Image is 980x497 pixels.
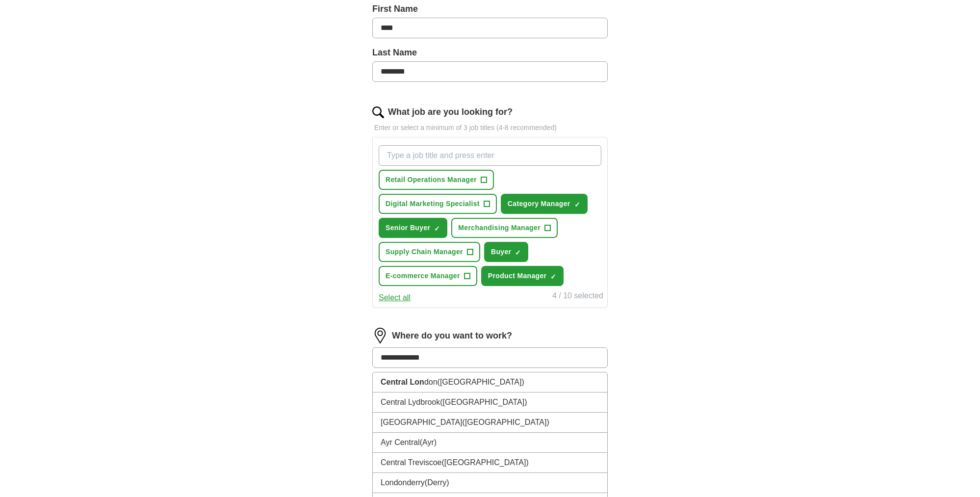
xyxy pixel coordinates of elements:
span: ✓ [434,225,440,233]
span: Product Manager [488,271,547,281]
li: don [373,372,607,392]
button: Category Manager✓ [501,194,588,214]
label: First Name [372,2,608,16]
span: Digital Marketing Specialist [386,199,480,209]
li: [GEOGRAPHIC_DATA] [373,413,607,433]
button: Select all [379,292,411,304]
img: location.png [372,328,388,343]
li: Londonderry [373,473,607,493]
li: Central Treviscoe [373,453,607,473]
span: ([GEOGRAPHIC_DATA]) [440,398,527,406]
img: search.png [372,106,384,118]
span: Category Manager [508,199,570,209]
p: Enter or select a minimum of 3 job titles (4-8 recommended) [372,123,608,133]
span: E-commerce Manager [386,271,460,281]
span: Supply Chain Manager [386,247,463,257]
button: E-commerce Manager [379,266,477,286]
div: 4 / 10 selected [552,290,603,304]
button: Supply Chain Manager [379,242,480,262]
strong: Central Lon [381,378,424,386]
label: Where do you want to work? [392,329,512,342]
label: Last Name [372,46,608,59]
span: ✓ [550,273,556,281]
label: What job are you looking for? [388,105,513,119]
button: Senior Buyer✓ [379,218,447,238]
button: Merchandising Manager [451,218,558,238]
span: Merchandising Manager [458,223,541,233]
li: Central Lydbrook [373,392,607,413]
span: Retail Operations Manager [386,175,477,185]
span: (Ayr) [420,438,437,446]
button: Buyer✓ [484,242,528,262]
button: Product Manager✓ [481,266,564,286]
li: Ayr Central [373,433,607,453]
span: ✓ [574,201,580,209]
span: ([GEOGRAPHIC_DATA]) [438,378,524,386]
button: Retail Operations Manager [379,170,494,190]
span: ✓ [515,249,521,257]
input: Type a job title and press enter [379,145,601,166]
span: Buyer [491,247,511,257]
span: ([GEOGRAPHIC_DATA]) [442,458,529,467]
span: (Derry) [425,478,449,487]
span: Senior Buyer [386,223,430,233]
span: ([GEOGRAPHIC_DATA]) [463,418,549,426]
button: Digital Marketing Specialist [379,194,497,214]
